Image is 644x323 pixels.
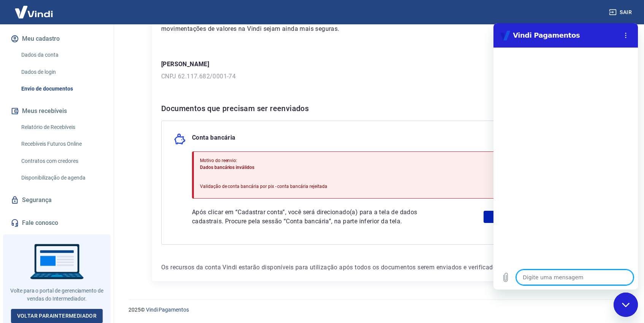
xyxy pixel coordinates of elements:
a: Fale conosco [9,215,105,231]
img: money_pork.0c50a358b6dafb15dddc3eea48f23780.svg [174,133,186,145]
img: Vindi [9,0,59,24]
p: [PERSON_NAME] [161,60,593,69]
a: Envio de documentos [18,81,105,97]
a: Contratos com credores [18,153,105,169]
span: Dados bancários inválidos [200,165,254,170]
a: Recebíveis Futuros Online [18,136,105,152]
p: Conta bancária [192,133,236,145]
button: Sair [608,5,635,19]
iframe: Janela de mensagens [493,23,638,290]
a: Vindi Pagamentos [146,307,189,313]
a: Cadastrar conta [484,211,581,223]
p: 2025 © [128,306,626,314]
a: Dados de login [18,64,105,80]
button: Meus recebíveis [9,103,105,119]
p: Este envio serve como comprovação de dados e atende as exigências de órgãos reguladores para que ... [161,15,469,33]
button: Meu cadastro [9,30,105,47]
a: Relatório de Recebíveis [18,119,105,135]
p: CNPJ 62.117.682/0001-74 [161,72,593,81]
a: Voltar paraIntermediador [11,309,103,323]
h6: Documentos que precisam ser reenviados [161,102,593,115]
p: Validação de conta bancária por pix - conta bancária rejeitada [200,183,327,190]
p: Os recursos da conta Vindi estarão disponíveis para utilização após todos os documentos serem env... [161,263,593,272]
p: Motivo do reenvio: [200,157,327,164]
iframe: Botão para abrir a janela de mensagens, conversa em andamento [614,293,638,317]
a: Segurança [9,192,105,208]
a: Disponibilização de agenda [18,170,105,186]
p: Após clicar em “Cadastrar conta”, você será direcionado(a) para a tela de dados cadastrais. Procu... [192,208,444,226]
a: Dados da conta [18,47,105,63]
